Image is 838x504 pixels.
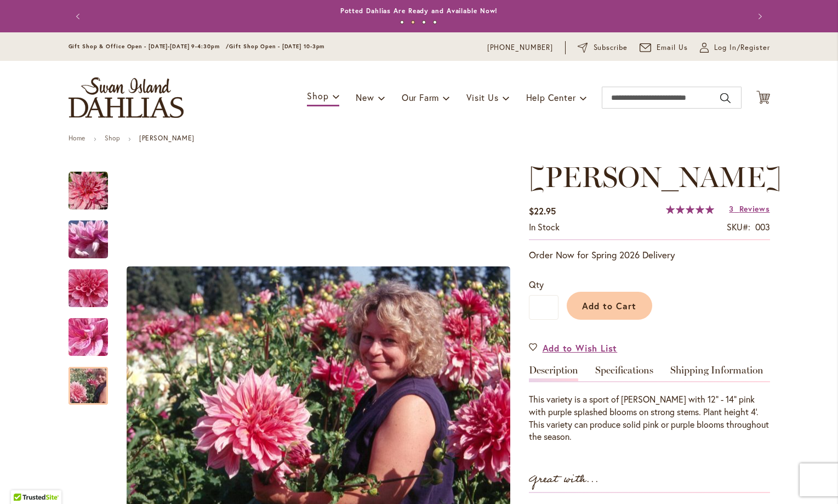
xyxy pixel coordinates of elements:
img: MAKI [49,308,128,367]
a: Specifications [595,365,653,381]
a: Subscribe [578,42,628,53]
span: Gift Shop Open - [DATE] 10-3pm [229,43,324,50]
span: Our Farm [402,92,439,103]
span: $22.95 [529,205,556,217]
div: MAKI [69,307,119,356]
div: MAKI [69,356,108,405]
a: store logo [69,77,184,118]
button: Add to Cart [567,292,652,320]
div: 100% [666,205,714,214]
a: Home [69,134,85,142]
div: MAKI [69,258,119,307]
img: MAKI [49,210,128,269]
a: 3 Reviews [729,203,769,214]
div: This variety is a sport of [PERSON_NAME] with 12" - 14" pink with purple splashed blooms on stron... [529,393,770,443]
div: Detailed Product Info [529,365,770,443]
strong: SKU [727,221,750,233]
strong: [PERSON_NAME] [139,134,195,142]
a: Email Us [640,42,688,53]
button: Next [748,5,770,27]
button: 2 of 4 [411,20,415,24]
p: Order Now for Spring 2026 Delivery [529,248,770,262]
button: 3 of 4 [422,20,426,24]
div: Availability [529,221,560,234]
a: Log In/Register [700,42,770,53]
button: Previous [69,5,90,27]
span: Help Center [526,92,576,103]
a: [PHONE_NUMBER] [487,42,554,53]
span: Shop [307,90,328,101]
a: Add to Wish List [529,342,618,354]
strong: Great with... [529,471,599,489]
span: New [356,92,374,103]
span: Add to Wish List [543,342,618,354]
a: Potted Dahlias Are Ready and Available Now! [340,7,498,15]
span: In stock [529,221,560,233]
span: Qty [529,279,544,290]
img: MAKI [69,171,108,211]
span: Visit Us [466,92,498,103]
span: Email Us [657,42,688,53]
span: Gift Shop & Office Open - [DATE]-[DATE] 9-4:30pm / [69,43,230,50]
img: MAKI [49,251,128,326]
a: Description [529,365,578,381]
a: Shipping Information [670,365,763,381]
div: 003 [755,221,770,234]
span: Subscribe [594,42,628,53]
a: Shop [105,134,120,142]
div: MAKI [69,209,119,258]
span: Add to Cart [582,300,636,312]
div: MAKI [69,161,119,209]
button: 1 of 4 [400,20,404,24]
span: Reviews [739,203,770,214]
span: Log In/Register [714,42,770,53]
button: 4 of 4 [433,20,437,24]
span: [PERSON_NAME] [529,160,782,194]
iframe: Launch Accessibility Center [8,465,39,496]
span: 3 [729,203,734,214]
